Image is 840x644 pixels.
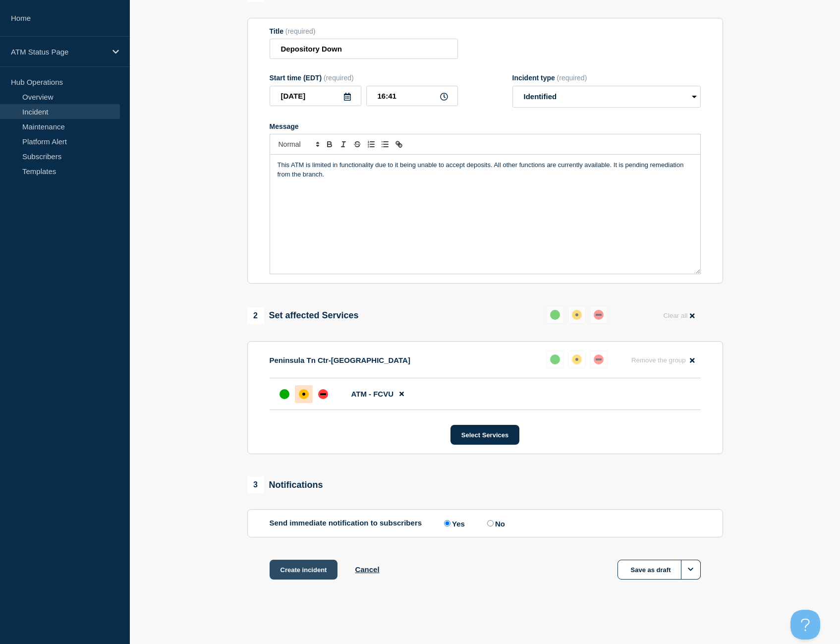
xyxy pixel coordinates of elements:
iframe: Help Scout Beacon - Open [790,610,820,640]
span: Font size [274,138,323,150]
button: Options [681,560,701,580]
input: YYYY-MM-DD [270,86,361,106]
label: Yes [442,519,465,528]
button: affected [568,306,586,324]
select: Incident type [512,86,701,108]
button: Save as draft [617,560,701,580]
div: Message [270,122,701,130]
div: up [280,389,289,399]
div: Set affected Services [247,307,359,324]
div: affected [299,389,309,399]
div: down [318,389,328,399]
button: up [546,351,564,368]
span: (required) [324,74,354,82]
span: (required) [285,27,316,35]
div: Title [270,27,458,35]
button: Toggle bold text [323,138,336,150]
button: Toggle link [392,138,406,150]
button: Remove the group [625,351,701,370]
button: up [546,306,564,324]
div: Message [270,155,700,274]
button: affected [568,351,586,368]
div: Send immediate notification to subscribers [270,519,701,528]
div: up [550,310,560,320]
button: down [590,306,608,324]
button: Create incident [270,560,338,580]
div: Incident type [512,74,701,82]
input: Yes [444,520,450,527]
button: Toggle strikethrough text [350,138,364,150]
p: Peninsula Tn Ctr-[GEOGRAPHIC_DATA] [270,356,410,364]
div: Start time (EDT) [270,74,458,82]
span: 2 [247,307,264,324]
span: Remove the group [631,356,686,364]
button: Toggle italic text [336,138,350,150]
button: Clear all [657,306,700,325]
button: Toggle bulleted list [378,138,392,150]
span: 3 [247,476,264,493]
p: This ATM is limited in functionality due to it being unable to accept deposits. All other functio... [278,161,693,179]
div: down [594,310,604,320]
label: No [485,519,505,528]
div: up [550,354,560,364]
input: No [487,520,494,527]
span: (required) [557,74,587,82]
div: affected [572,310,582,320]
div: down [594,354,604,364]
p: ATM Status Page [11,48,106,56]
input: HH:MM [366,86,458,106]
p: Send immediate notification to subscribers [270,519,422,528]
div: affected [572,354,582,364]
input: Title [270,39,458,59]
div: Notifications [247,476,323,493]
span: ATM - FCVU [351,390,394,398]
button: Toggle ordered list [364,138,378,150]
button: Cancel [355,565,379,574]
button: down [590,351,608,368]
button: Select Services [450,425,519,445]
